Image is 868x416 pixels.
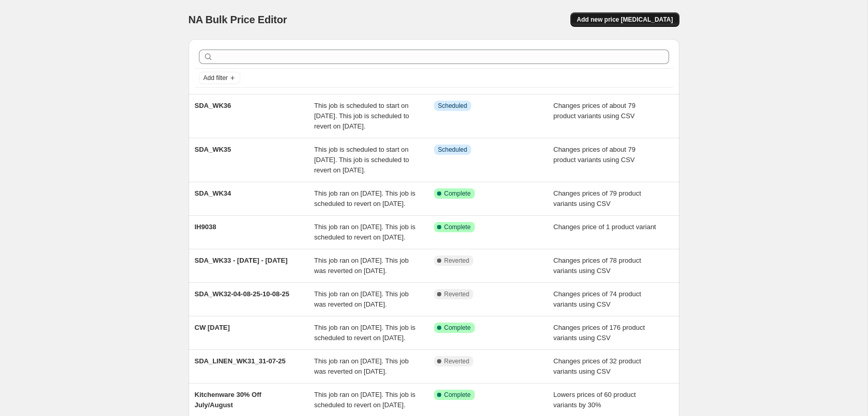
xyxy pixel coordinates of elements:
[314,257,409,275] span: This job ran on [DATE]. This job was reverted on [DATE].
[444,290,470,298] span: Reverted
[444,223,471,231] span: Complete
[553,357,641,375] span: Changes prices of 32 product variants using CSV
[553,257,641,275] span: Changes prices of 78 product variants using CSV
[438,102,468,110] span: Scheduled
[314,357,409,375] span: This job ran on [DATE]. This job was reverted on [DATE].
[314,391,415,409] span: This job ran on [DATE]. This job is scheduled to revert on [DATE].
[204,74,228,82] span: Add filter
[444,391,471,399] span: Complete
[314,102,409,130] span: This job is scheduled to start on [DATE]. This job is scheduled to revert on [DATE].
[570,12,679,27] button: Add new price [MEDICAL_DATA]
[438,146,468,154] span: Scheduled
[553,146,636,164] span: Changes prices of about 79 product variants using CSV
[444,189,471,198] span: Complete
[195,102,231,109] span: SDA_WK36
[577,15,673,24] span: Add new price [MEDICAL_DATA]
[195,357,286,365] span: SDA_LINEN_WK31_31-07-25
[314,189,415,207] span: This job ran on [DATE]. This job is scheduled to revert on [DATE].
[444,257,470,265] span: Reverted
[195,257,288,264] span: SDA_WK33 - [DATE] - [DATE]
[195,189,231,197] span: SDA_WK34
[195,146,231,153] span: SDA_WK35
[553,391,636,409] span: Lowers prices of 60 product variants by 30%
[195,290,290,298] span: SDA_WK32-04-08-25-10-08-25
[553,290,641,308] span: Changes prices of 74 product variants using CSV
[553,324,645,342] span: Changes prices of 176 product variants using CSV
[195,223,216,231] span: IH9038
[314,324,415,342] span: This job ran on [DATE]. This job is scheduled to revert on [DATE].
[189,14,287,25] span: NA Bulk Price Editor
[195,391,261,409] span: Kitchenware 30% Off July/August
[444,324,471,332] span: Complete
[444,357,470,365] span: Reverted
[199,72,240,84] button: Add filter
[195,324,230,331] span: CW [DATE]
[314,290,409,308] span: This job ran on [DATE]. This job was reverted on [DATE].
[553,189,641,207] span: Changes prices of 79 product variants using CSV
[553,223,656,231] span: Changes price of 1 product variant
[314,146,409,174] span: This job is scheduled to start on [DATE]. This job is scheduled to revert on [DATE].
[314,223,415,241] span: This job ran on [DATE]. This job is scheduled to revert on [DATE].
[553,102,636,120] span: Changes prices of about 79 product variants using CSV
